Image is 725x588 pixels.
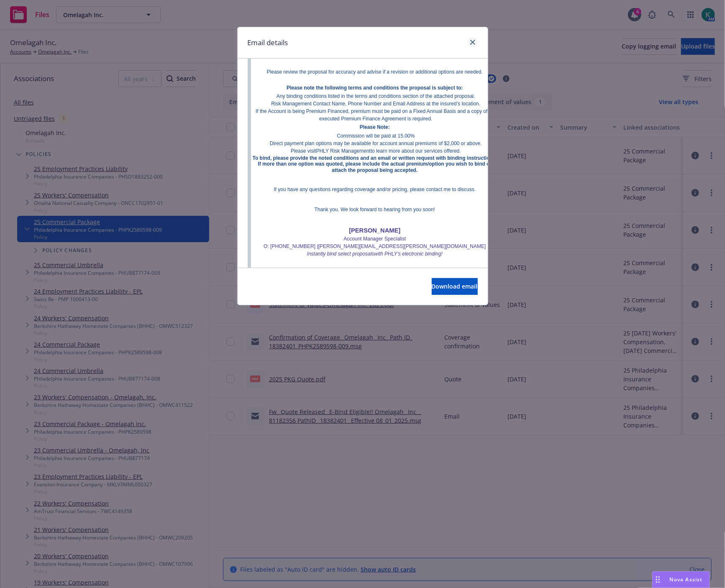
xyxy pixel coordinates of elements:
[307,251,374,257] a: Instantly bind select proposals
[267,69,483,75] span: Please review the proposal for accuracy and advise if a revision or additional options are needed.
[432,282,478,290] span: Download email
[316,148,371,154] a: PHLY Risk Management
[277,93,475,99] span: Any binding conditions listed in the terms and conditions section of the attached proposal.
[291,148,461,154] span: Please visit to learn more about our services offered.
[271,101,480,107] span: Risk Management Contact Name, Phone Number and Email Address at the insured’s location.
[360,124,390,130] span: Please Note:
[264,243,486,249] span: O: [PHONE_NUMBER] |
[256,108,496,122] span: If the Account is being Premium Financed, premium must be paid on a Fixed Annual Basis and a copy...
[432,278,478,295] button: Download email
[670,576,703,583] span: Nova Assist
[270,141,482,146] span: Direct payment plan options may be available for account annual premiums of $2,000 or above.
[337,133,415,139] span: Commission will be paid at 15.00%
[307,251,443,257] i: with PHLY’s electronic binding!
[468,37,478,47] a: close
[248,37,288,48] h1: Email details
[652,571,710,588] button: Nova Assist
[287,85,463,91] span: Please note the following terms and conditions the proposal is subject to:
[318,243,486,249] a: [PERSON_NAME][EMAIL_ADDRESS][PERSON_NAME][DOMAIN_NAME]
[343,236,406,242] span: Account Manager Specialist
[653,572,663,588] div: Drag to move
[274,187,476,192] span: If you have any questions regarding coverage and/or pricing, please contact me to discuss.
[315,207,436,212] span: Thank you. We look forward to hearing from you soon!
[253,155,497,174] span: To bind, please provide the noted conditions and an email or written request with binding instruc...
[349,227,400,234] span: [PERSON_NAME]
